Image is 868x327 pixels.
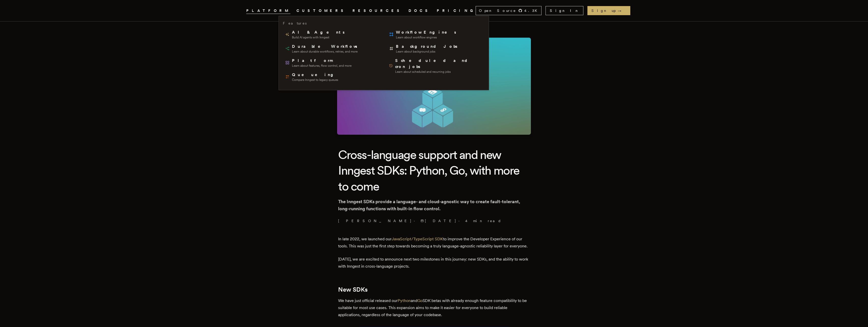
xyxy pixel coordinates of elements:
span: Open Source [479,8,516,13]
p: [DATE], we are excited to announce next two milestones in this journey: new SDKs, and the ability... [338,256,530,270]
a: Scheduled and cron jobsLearn about scheduled and recurring jobs [387,56,485,76]
span: Learn about workflow engines [396,35,457,39]
span: Learn about background jobs [396,50,458,54]
span: → [618,8,626,13]
a: Workflow EnginesLearn about workflow engines [387,27,485,41]
h1: Cross-language support and new Inngest SDKs: Python, Go, with more to come [338,147,530,194]
span: Platform [292,58,351,64]
button: RESOURCES [352,8,402,14]
a: PlatformLearn about features, flow control, and more [283,56,381,70]
span: 4 min read [465,218,501,223]
a: CUSTOMERS [296,8,346,14]
a: QueueingCompare Inngest to legacy queues [283,70,381,84]
a: JavaScript/TypeScript SDK [392,237,443,241]
h3: Features [283,20,307,26]
a: DOCS [409,8,431,14]
a: AI & AgentsBuild AI agents with Inngest [283,27,381,41]
span: Learn about features, flow control, and more [292,64,351,68]
span: Background Jobs [396,43,458,50]
a: Background JobsLearn about background jobs [387,41,485,56]
a: Sign In [546,6,583,15]
span: Workflow Engines [396,29,457,35]
span: AI & Agents [292,29,345,35]
p: · · [338,218,530,223]
button: PLATFORM [246,8,290,14]
span: Learn about scheduled and recurring jobs [395,70,483,74]
span: 4.3 K [524,8,540,13]
span: Build AI agents with Inngest [292,35,345,39]
span: Learn about durable workflows, retries, and more [292,50,358,54]
a: PRICING [437,8,476,14]
a: [PERSON_NAME] [338,218,412,223]
a: Sign up [587,6,630,15]
h2: New SDKs [338,286,530,293]
span: [DATE] [421,218,456,223]
p: In late 2022, we launched our to improve the Developer Experience of our tools. This was just the... [338,236,530,250]
span: Queueing [292,72,338,78]
a: Durable WorkflowsLearn about durable workflows, retries, and more [283,41,381,56]
a: Python [398,298,411,303]
span: Scheduled and cron jobs [395,58,483,70]
span: Durable Workflows [292,43,358,50]
a: Go [417,298,423,303]
span: Compare Inngest to legacy queues [292,78,338,82]
p: We have just official released our and SDK betas with already enough feature compatibility to be ... [338,297,530,318]
p: The Inngest SDKs provide a language- and cloud-agnostic way to create fault-tolerant, long-runnin... [338,198,530,212]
